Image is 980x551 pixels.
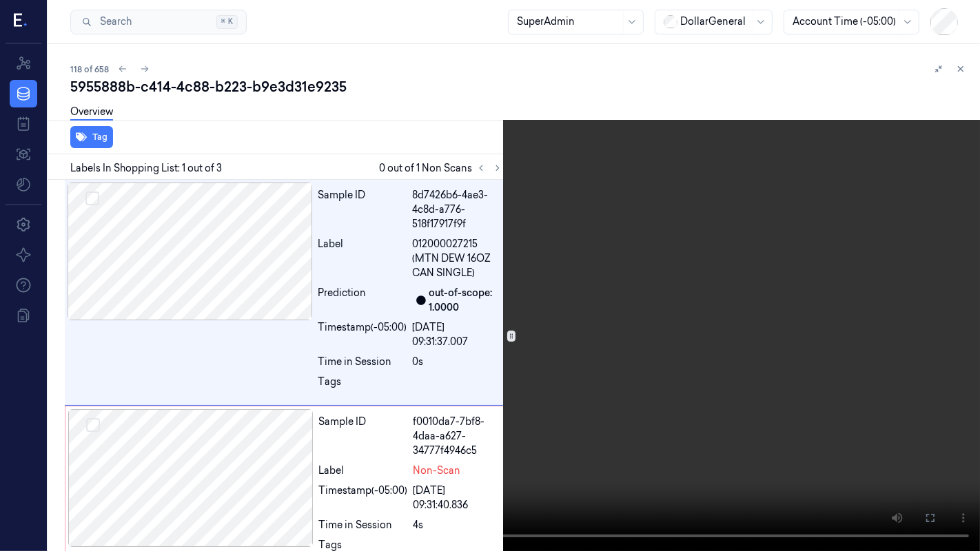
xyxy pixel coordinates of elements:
[413,188,503,231] div: 8d7426b6-4ae3-4c8d-a776-518f17917f9f
[70,126,113,148] button: Tag
[380,160,506,176] span: 0 out of 1 Non Scans
[318,320,407,349] div: Timestamp (-05:00)
[85,191,99,205] button: Select row
[70,161,222,176] span: Labels In Shopping List: 1 out of 3
[318,237,407,280] div: Label
[429,286,503,315] div: out-of-scope: 1.0000
[70,10,247,34] button: Search⌘K
[318,188,407,231] div: Sample ID
[414,464,461,478] span: Non-Scan
[413,355,503,369] div: 0s
[414,518,502,532] div: 4s
[413,320,503,349] div: [DATE] 09:31:37.007
[413,237,503,280] span: 012000027215 (MTN DEW 16OZ CAN SINGLE)
[319,518,408,532] div: Time in Session
[414,415,502,458] div: f0010da7-7bf8-4daa-a627-34777f4946c5
[70,77,969,96] div: 5955888b-c414-4c88-b223-b9e3d31e9235
[318,375,407,397] div: Tags
[318,286,407,315] div: Prediction
[319,415,408,458] div: Sample ID
[86,418,100,432] button: Select row
[414,484,502,512] div: [DATE] 09:31:40.836
[94,14,132,29] span: Search
[319,484,408,512] div: Timestamp (-05:00)
[319,464,408,478] div: Label
[70,105,113,121] a: Overview
[70,63,109,75] span: 118 of 658
[318,355,407,369] div: Time in Session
